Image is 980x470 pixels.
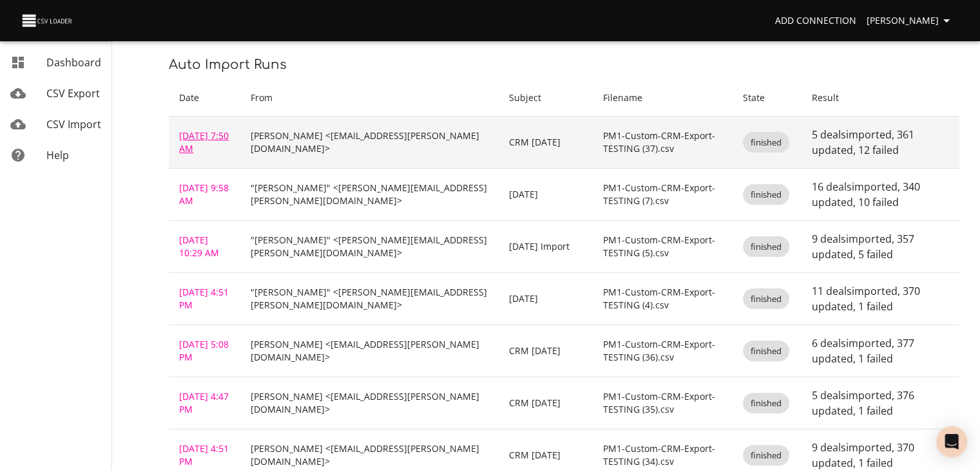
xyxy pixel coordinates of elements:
td: PM1-Custom-CRM-Export-TESTING (35).csv [593,377,733,429]
span: [PERSON_NAME] [867,13,954,29]
span: finished [743,397,789,409]
span: finished [743,241,789,253]
span: Help [46,148,69,162]
td: [PERSON_NAME] <[EMAIL_ADDRESS][PERSON_NAME][DOMAIN_NAME]> [240,117,499,169]
p: 5 deals imported , 361 updated , 12 failed [812,127,949,158]
span: Add Connection [775,13,856,29]
img: CSV Loader [21,12,75,30]
span: finished [743,345,789,357]
p: 9 deals imported , 357 updated , 5 failed [812,231,949,262]
td: [PERSON_NAME] <[EMAIL_ADDRESS][PERSON_NAME][DOMAIN_NAME]> [240,325,499,377]
td: "[PERSON_NAME]" <[PERSON_NAME][EMAIL_ADDRESS][PERSON_NAME][DOMAIN_NAME]> [240,169,499,221]
th: Filename [593,80,733,117]
p: 5 deals imported , 376 updated , 1 failed [812,388,949,418]
a: [DATE] 4:51 PM [179,286,229,311]
span: finished [743,449,789,462]
th: Date [169,80,240,117]
span: CSV Import [46,117,101,131]
td: [DATE] [499,169,593,221]
th: Result [802,80,959,117]
td: CRM [DATE] [499,117,593,169]
p: 11 deals imported , 370 updated , 1 failed [812,283,949,314]
a: [DATE] 10:29 AM [179,234,219,259]
div: Open Intercom Messenger [936,426,967,457]
th: From [240,80,499,117]
td: PM1-Custom-CRM-Export-TESTING (37).csv [593,117,733,169]
td: [PERSON_NAME] <[EMAIL_ADDRESS][PERSON_NAME][DOMAIN_NAME]> [240,377,499,429]
p: 16 deals imported , 340 updated , 10 failed [812,179,949,210]
th: Subject [499,80,593,117]
span: Dashboard [46,55,101,70]
td: CRM [DATE] [499,325,593,377]
span: finished [743,189,789,201]
a: Add Connection [770,9,861,33]
th: State [733,80,802,117]
span: CSV Export [46,86,100,100]
span: Auto Import Runs [169,57,287,72]
span: finished [743,136,789,149]
a: [DATE] 4:47 PM [179,390,229,415]
td: PM1-Custom-CRM-Export-TESTING (36).csv [593,325,733,377]
td: CRM [DATE] [499,377,593,429]
a: [DATE] 9:58 AM [179,182,229,207]
a: [DATE] 4:51 PM [179,442,229,467]
td: PM1-Custom-CRM-Export-TESTING (7).csv [593,169,733,221]
td: "[PERSON_NAME]" <[PERSON_NAME][EMAIL_ADDRESS][PERSON_NAME][DOMAIN_NAME]> [240,273,499,325]
span: finished [743,293,789,305]
p: 6 deals imported , 377 updated , 1 failed [812,335,949,366]
td: [DATE] Import [499,221,593,273]
td: PM1-Custom-CRM-Export-TESTING (4).csv [593,273,733,325]
td: [DATE] [499,273,593,325]
a: [DATE] 5:08 PM [179,338,229,363]
button: [PERSON_NAME] [861,9,959,33]
td: PM1-Custom-CRM-Export-TESTING (5).csv [593,221,733,273]
td: "[PERSON_NAME]" <[PERSON_NAME][EMAIL_ADDRESS][PERSON_NAME][DOMAIN_NAME]> [240,221,499,273]
a: [DATE] 7:50 AM [179,129,229,155]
